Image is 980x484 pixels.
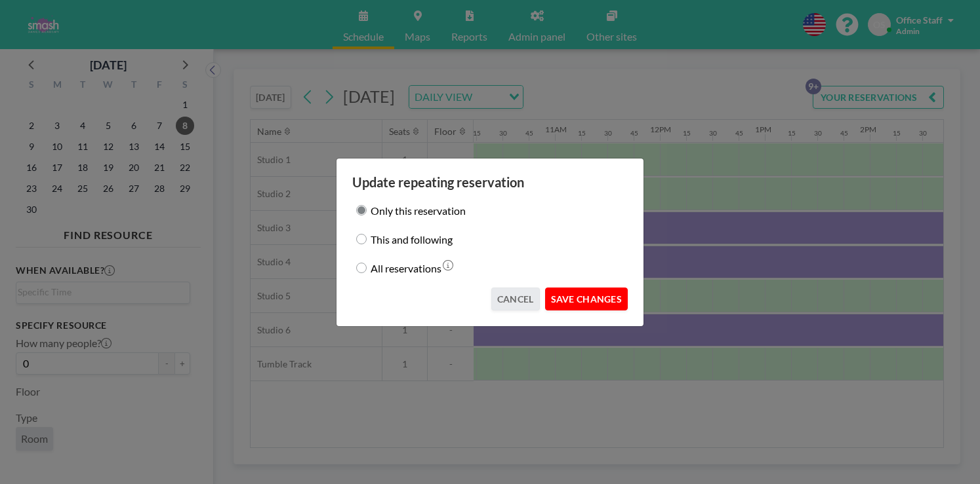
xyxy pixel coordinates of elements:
[545,288,628,310] button: SAVE CHANGES
[491,288,540,310] button: CANCEL
[371,259,441,277] label: All reservations
[371,230,453,248] label: This and following
[352,174,628,191] h3: Update repeating reservation
[371,201,466,219] label: Only this reservation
